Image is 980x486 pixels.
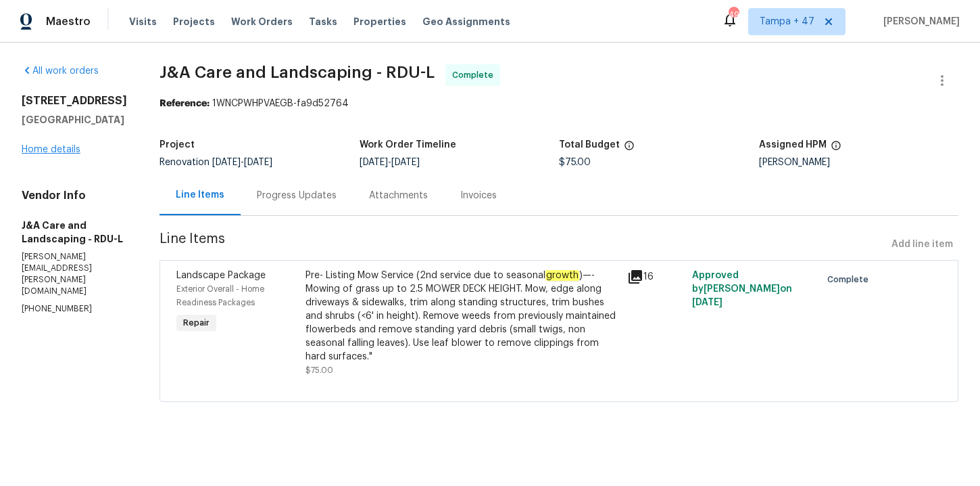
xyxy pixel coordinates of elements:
p: [PHONE_NUMBER] [22,303,127,315]
span: [DATE] [244,158,272,167]
h5: Project [160,140,195,150]
span: The total cost of line items that have been proposed by Opendoor. This sum includes line items th... [624,140,635,158]
div: 492 [729,8,738,22]
h5: J&A Care and Landscaping - RDU-L [22,219,127,246]
a: All work orders [22,66,99,76]
span: Visits [129,15,157,28]
div: 16 [627,269,683,285]
h4: Vendor Info [22,189,127,202]
h5: Total Budget [559,140,620,150]
span: The hpm assigned to this work order. [831,140,841,158]
span: Renovation [160,158,272,167]
h2: [STREET_ADDRESS] [22,94,127,108]
span: Landscape Package [176,271,266,280]
span: Exterior Overall - Home Readiness Packages [176,285,264,307]
span: Properties [353,15,406,28]
span: Work Orders [231,15,293,28]
h5: Work Order Timeline [360,140,456,150]
span: [DATE] [391,158,420,167]
span: Line Items [160,232,886,257]
span: Maestro [46,15,91,28]
span: $75.00 [559,158,591,167]
p: [PERSON_NAME][EMAIL_ADDRESS][PERSON_NAME][DOMAIN_NAME] [22,251,127,298]
span: Tasks [309,17,337,26]
span: [DATE] [360,158,388,167]
div: Pre- Listing Mow Service (2nd service due to seasonal )—- Mowing of grass up to 2.5 MOWER DECK HE... [305,269,620,363]
div: Line Items [176,188,224,202]
b: Reference: [160,99,210,108]
span: [DATE] [692,298,722,307]
span: Projects [173,15,215,28]
span: J&A Care and Landscaping - RDU-L [160,64,435,81]
span: - [212,158,272,167]
span: Approved by [PERSON_NAME] on [692,271,792,307]
em: growth [545,270,579,281]
span: Tampa + 47 [760,15,814,28]
span: [PERSON_NAME] [878,15,960,28]
div: Progress Updates [257,189,337,202]
span: Complete [827,273,874,286]
div: 1WNCPWHPVAEGB-fa9d52764 [160,97,958,110]
span: Repair [178,316,215,330]
span: Complete [452,68,499,82]
div: Attachments [369,189,428,202]
div: [PERSON_NAME] [759,158,959,167]
span: [DATE] [212,158,241,167]
div: Invoices [460,189,497,202]
span: - [360,158,420,167]
span: $75.00 [305,366,333,374]
span: Geo Assignments [422,15,510,28]
h5: [GEOGRAPHIC_DATA] [22,113,127,127]
a: Home details [22,145,80,154]
h5: Assigned HPM [759,140,827,150]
